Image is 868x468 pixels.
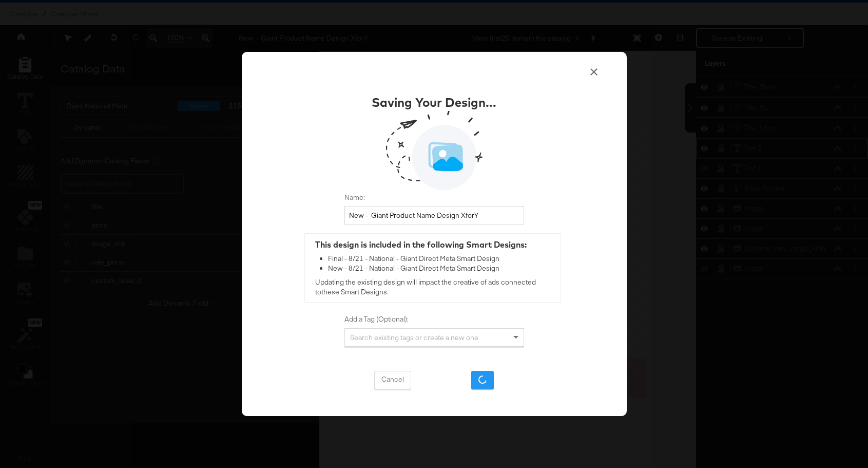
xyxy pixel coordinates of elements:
div: Updating the existing design will impact the creative of ads connected to these Smart Designs . [305,234,561,302]
div: Final - 8/21 - National - Giant Direct Meta Smart Design [328,254,555,264]
div: Search existing tags or create a new one [345,329,524,346]
div: This design is included in the following Smart Designs: [315,239,555,251]
label: Name: [344,193,524,202]
div: New - 8/21 - National - Giant Direct Meta Smart Design [328,264,555,273]
label: Add a Tag (Optional): [344,314,524,324]
button: Cancel [374,371,411,389]
div: Saving Your Design... [372,93,496,111]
